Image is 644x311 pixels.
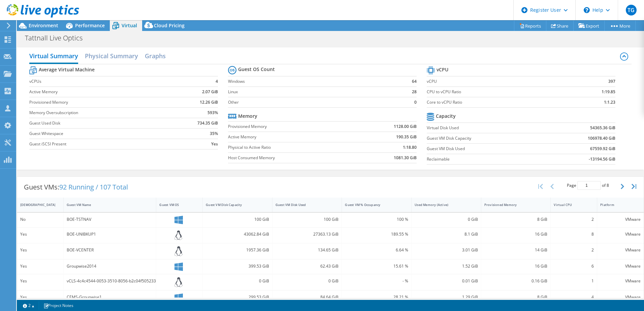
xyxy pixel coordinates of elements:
[29,130,173,137] label: Guest Whitespace
[67,231,153,238] div: BOE-UNIBKUP1
[159,203,191,207] div: Guest VM OS
[228,89,399,95] label: Linux
[29,22,58,29] span: Environment
[145,49,166,63] h2: Graphs
[415,203,470,207] div: Used Memory (Active)
[427,156,546,163] label: Reclaimable
[394,123,417,130] b: 1128.00 GiB
[484,231,548,238] div: 16 GiB
[20,231,60,238] div: Yes
[590,125,615,131] b: 54365.36 GiB
[607,182,609,188] span: 8
[414,99,417,106] b: 0
[20,293,60,301] div: Yes
[345,277,408,285] div: - %
[276,216,339,223] div: 100 GiB
[604,99,615,106] b: 1:1.23
[345,216,408,223] div: 100 %
[75,22,105,29] span: Performance
[39,66,95,73] b: Average Virtual Machine
[436,113,456,119] b: Capacity
[228,99,399,106] label: Other
[567,181,609,190] span: Page of
[546,21,574,31] a: Share
[403,144,417,151] b: 1:18.80
[29,49,78,64] h2: Virtual Summary
[415,263,478,270] div: 1.52 GiB
[514,21,546,31] a: Reports
[67,246,153,254] div: BOE-VCENTER
[85,49,138,63] h2: Physical Summary
[427,145,546,152] label: Guest VM Disk Used
[29,141,173,147] label: Guest iSCSI Present
[67,263,153,270] div: Groupwise2014
[39,301,78,310] a: Project Notes
[20,216,60,223] div: No
[276,277,339,285] div: 0 GiB
[600,263,641,270] div: VMware
[18,301,39,310] a: 2
[207,109,218,116] b: 593%
[600,203,633,207] div: Platform
[206,216,269,223] div: 100 GiB
[206,277,269,285] div: 0 GiB
[206,293,269,301] div: 299.53 GiB
[589,156,615,163] b: -13194.56 GiB
[415,246,478,254] div: 3.01 GiB
[484,203,540,207] div: Provisioned Memory
[210,130,218,137] b: 35%
[394,154,417,161] b: 1081.30 GiB
[29,89,173,95] label: Active Memory
[554,263,594,270] div: 6
[276,246,339,254] div: 134.65 GiB
[427,125,546,131] label: Virtual Disk Used
[29,109,173,116] label: Memory Oversubscription
[20,203,52,207] div: [DEMOGRAPHIC_DATA]
[590,145,615,152] b: 67559.92 GiB
[22,34,93,42] h1: Tattnall Live Optics
[412,78,417,85] b: 64
[600,231,641,238] div: VMware
[427,99,566,106] label: Core to vCPU Ratio
[626,5,637,15] span: TG
[29,120,173,127] label: Guest Used Disk
[600,216,641,223] div: VMware
[228,144,357,151] label: Physical to Active Ratio
[276,203,331,207] div: Guest VM Disk Used
[276,231,339,238] div: 27363.13 GiB
[211,141,218,147] b: Yes
[238,66,275,73] b: Guest OS Count
[600,293,641,301] div: VMware
[415,231,478,238] div: 8.1 GiB
[59,182,128,192] span: 92 Running / 107 Total
[197,120,218,127] b: 734.35 GiB
[484,277,548,285] div: 0.16 GiB
[554,293,594,301] div: 4
[588,135,615,142] b: 106978.40 GiB
[345,263,408,270] div: 15.61 %
[228,78,399,85] label: Windows
[415,277,478,285] div: 0.01 GiB
[67,277,153,285] div: vCLS-4c4c4544-0053-3510-8056-b2c04f505233
[554,231,594,238] div: 8
[415,293,478,301] div: 1.29 GiB
[345,246,408,254] div: 6.64 %
[29,99,173,106] label: Provisioned Memory
[17,177,135,198] div: Guest VMs:
[484,293,548,301] div: 8 GiB
[206,246,269,254] div: 1957.36 GiB
[206,263,269,270] div: 399.53 GiB
[216,78,218,85] b: 4
[554,203,586,207] div: Virtual CPU
[154,22,185,29] span: Cloud Pricing
[427,135,546,142] label: Guest VM Disk Capacity
[484,263,548,270] div: 16 GiB
[345,203,400,207] div: Guest VM % Occupancy
[20,246,60,254] div: Yes
[415,216,478,223] div: 0 GiB
[573,21,605,31] a: Export
[228,123,357,130] label: Provisioned Memory
[206,203,261,207] div: Guest VM Disk Capacity
[345,231,408,238] div: 189.55 %
[238,113,257,119] b: Memory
